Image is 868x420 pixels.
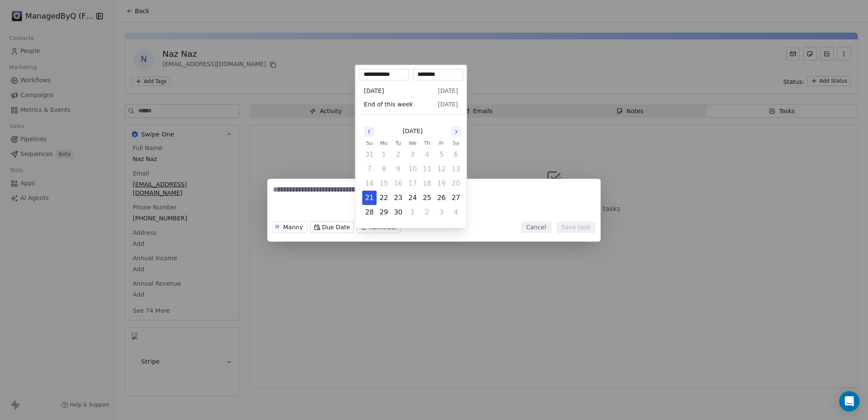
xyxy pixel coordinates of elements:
[449,162,463,176] button: Saturday, September 13th, 2025
[392,206,405,219] button: Tuesday, September 30th, 2025
[438,100,458,108] span: [DATE]
[363,177,376,190] button: Sunday, September 14th, 2025
[392,162,405,176] button: Tuesday, September 9th, 2025
[362,139,377,147] th: Sunday
[406,206,420,219] button: Wednesday, October 1st, 2025
[420,148,434,161] button: Thursday, September 4th, 2025
[363,148,376,161] button: Sunday, August 31st, 2025
[406,177,420,190] button: Wednesday, September 17th, 2025
[435,162,448,176] button: Friday, September 12th, 2025
[377,206,391,219] button: Monday, September 29th, 2025
[363,206,376,219] button: Sunday, September 28th, 2025
[363,191,376,205] button: Today, Sunday, September 21st, 2025, selected
[420,162,434,176] button: Thursday, September 11th, 2025
[435,177,448,190] button: Friday, September 19th, 2025
[392,177,405,190] button: Tuesday, September 16th, 2025
[420,206,434,219] button: Thursday, October 2nd, 2025
[362,139,463,220] table: September 2025
[364,86,384,95] span: [DATE]
[406,139,420,147] th: Wednesday
[449,191,463,205] button: Saturday, September 27th, 2025
[451,127,462,137] button: Go to the Next Month
[438,86,458,95] span: [DATE]
[434,139,449,147] th: Friday
[406,162,420,176] button: Wednesday, September 10th, 2025
[420,177,434,190] button: Thursday, September 18th, 2025
[420,139,434,147] th: Thursday
[449,139,463,147] th: Saturday
[377,139,391,147] th: Monday
[391,139,406,147] th: Tuesday
[449,148,463,161] button: Saturday, September 6th, 2025
[435,206,448,219] button: Friday, October 3rd, 2025
[435,148,448,161] button: Friday, September 5th, 2025
[403,127,423,136] span: [DATE]
[364,127,374,137] button: Go to the Previous Month
[435,191,448,205] button: Friday, September 26th, 2025
[377,148,391,161] button: Monday, September 1st, 2025
[363,162,376,176] button: Sunday, September 7th, 2025
[392,191,405,205] button: Tuesday, September 23rd, 2025
[420,191,434,205] button: Thursday, September 25th, 2025
[392,148,405,161] button: Tuesday, September 2nd, 2025
[449,177,463,190] button: Saturday, September 20th, 2025
[364,100,413,108] span: End of this week
[406,148,420,161] button: Wednesday, September 3rd, 2025
[406,191,420,205] button: Wednesday, September 24th, 2025
[377,177,391,190] button: Monday, September 15th, 2025
[449,206,463,219] button: Saturday, October 4th, 2025
[377,162,391,176] button: Monday, September 8th, 2025
[377,191,391,205] button: Monday, September 22nd, 2025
